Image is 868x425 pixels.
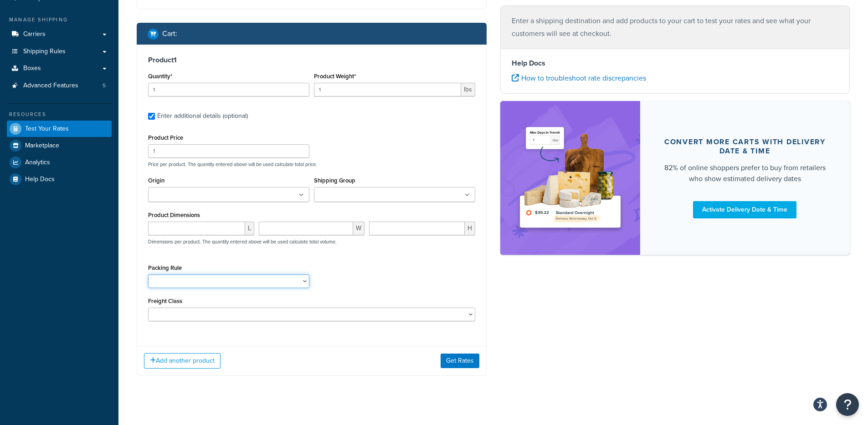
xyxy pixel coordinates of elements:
[314,177,355,184] label: Shipping Group
[662,137,828,156] div: Convert more carts with delivery date & time
[7,26,112,43] a: Carriers
[245,222,254,235] span: L
[514,115,627,241] img: feature-image-ddt-36eae7f7280da8017bfb280eaccd9c446f90b1fe08728e4019434db127062ab4.png
[314,83,461,96] input: 0.00
[148,56,475,65] h3: Product 1
[25,159,50,167] span: Analytics
[146,238,337,245] p: Dimensions per product. The quantity entered above will be used calculate total volume.
[7,171,112,187] a: Help Docs
[25,125,69,133] span: Test Your Rates
[7,16,112,24] div: Manage Shipping
[157,110,248,122] div: Enter additional details (optional)
[146,161,478,167] p: Price per product. The quantity entered above will be used calculate total price.
[512,58,839,69] h4: Help Docs
[23,65,41,72] span: Boxes
[441,354,479,368] button: Get Rates
[7,60,112,77] a: Boxes
[512,73,646,83] a: How to troubleshoot rate discrepancies
[353,222,365,235] span: W
[465,222,475,235] span: H
[25,176,55,183] span: Help Docs
[662,162,828,184] div: 82% of online shoppers prefer to buy from retailers who show estimated delivery dates
[461,83,475,96] span: lbs
[7,154,112,171] a: Analytics
[7,121,112,137] a: Test Your Rates
[148,113,155,120] input: Enter additional details (optional)
[7,43,112,60] a: Shipping Rules
[23,82,78,90] span: Advanced Features
[103,82,106,90] span: 5
[314,73,356,80] label: Product Weight*
[25,142,59,150] span: Marketplace
[23,48,66,56] span: Shipping Rules
[7,77,112,94] a: Advanced Features5
[148,73,172,80] label: Quantity*
[7,77,112,94] li: Advanced Features
[148,264,182,271] label: Packing Rule
[148,212,200,218] label: Product Dimensions
[23,30,46,38] span: Carriers
[148,134,183,141] label: Product Price
[148,298,182,304] label: Freight Class
[512,15,839,40] p: Enter a shipping destination and add products to your cart to test your rates and see what your c...
[144,353,221,369] button: Add another product
[162,30,177,38] h2: Cart :
[836,393,859,416] button: Open Resource Center
[148,83,309,96] input: 0.0
[7,137,112,154] a: Marketplace
[693,201,796,218] a: Activate Delivery Date & Time
[148,177,164,184] label: Origin
[7,111,112,118] div: Resources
